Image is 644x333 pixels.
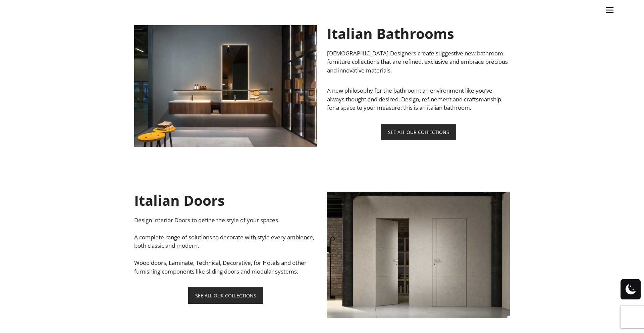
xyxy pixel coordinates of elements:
[134,233,317,250] p: A complete range of solutions to decorate with style every ambience, both classic and modern.
[134,216,317,225] p: Design Interior Doors to define the style of your spaces.
[605,5,615,15] img: burger-menu-svgrepo-com-30x30.jpg
[381,124,456,140] a: SEE ALL OUR COLLECTIONS
[134,258,317,276] p: Wood doors, Laminate, Technical, Decorative, for Hotels and other furnishing components like slid...
[327,86,510,112] div: A new philosophy for the bathroom: an environment like you’ve always thought and desired. Design,...
[327,25,510,42] h1: Italian Bathrooms
[188,287,263,304] a: SEE ALL OUR COLLECTIONS
[327,49,510,75] p: [DEMOGRAPHIC_DATA] Designers create suggestive new bathroom furniture collections that are refine...
[327,192,510,318] img: Screen Shot 2025-01-17 at 11.07.52
[134,25,317,147] img: edone-design-collezione-atena-vista-frontale-completa
[134,192,317,209] h1: Italian Doors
